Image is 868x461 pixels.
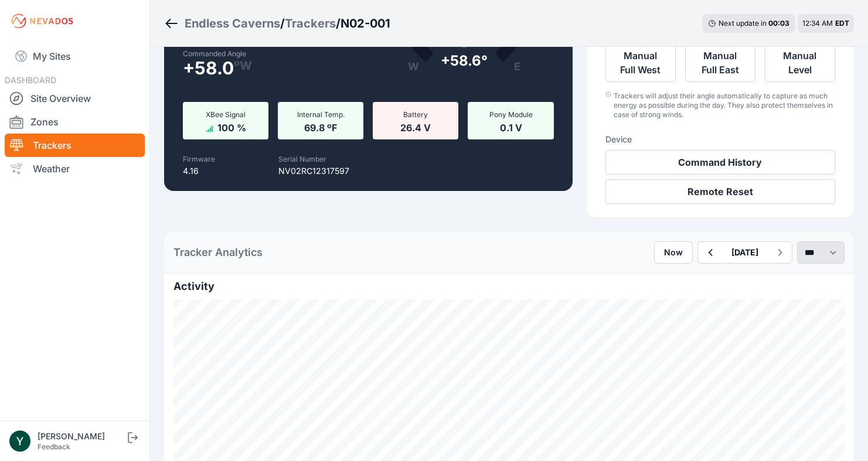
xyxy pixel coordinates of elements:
[5,110,145,134] a: Zones
[5,42,145,70] a: My Sites
[185,15,280,32] a: Endless Caverns
[280,15,285,32] span: /
[5,87,145,110] a: Site Overview
[297,110,345,119] span: Internal Temp.
[605,179,835,204] button: Remote Reset
[605,134,835,145] h3: Device
[234,61,252,70] span: º W
[5,157,145,180] a: Weather
[605,43,676,82] button: Manual Full West
[183,61,234,75] span: + 58.0
[183,155,215,163] label: Firmware
[5,75,56,85] span: DASHBOARD
[400,119,431,134] span: 26.4 V
[285,15,336,32] a: Trackers
[164,8,390,39] nav: Breadcrumb
[765,43,835,82] button: Manual Level
[278,165,349,177] p: NV02RC12317597
[9,12,75,30] img: Nevados
[802,19,833,28] span: 12:34 AM
[183,49,361,59] label: Commanded Angle
[685,43,755,82] button: Manual Full East
[719,19,767,28] span: Next update in
[489,110,533,119] span: Pony Module
[605,150,835,175] button: Command History
[500,119,522,134] span: 0.1 V
[722,242,768,263] button: [DATE]
[336,15,341,32] span: /
[835,19,849,28] span: EDT
[9,431,30,452] img: Yezin Taha
[173,278,845,295] h2: Activity
[304,119,337,134] span: 69.8 ºF
[183,165,215,177] p: 4.16
[341,15,390,32] h3: N02-001
[206,110,246,119] span: XBee Signal
[38,431,125,442] div: [PERSON_NAME]
[654,241,693,264] button: Now
[614,91,835,119] div: Trackers will adjust their angle automatically to capture as much energy as possible during the d...
[768,19,789,28] div: 00 : 03
[217,119,246,134] span: 100 %
[173,244,263,261] h2: Tracker Analytics
[278,155,326,163] label: Serial Number
[441,52,488,70] div: + 58.6°
[38,442,70,451] a: Feedback
[403,110,428,119] span: Battery
[5,134,145,157] a: Trackers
